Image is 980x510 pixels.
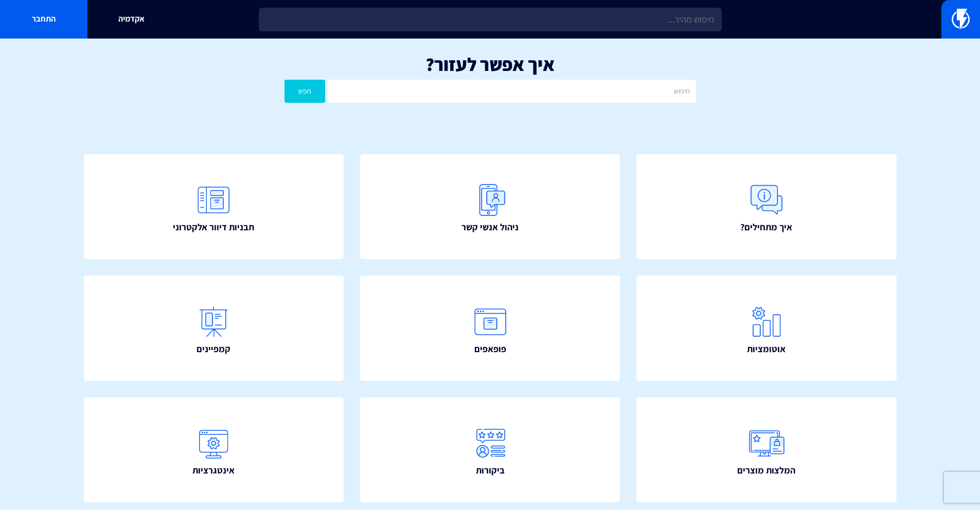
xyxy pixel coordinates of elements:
[360,154,620,260] a: ניהול אנשי קשר
[328,80,696,103] input: חיפוש
[360,276,620,381] a: פופאפים
[84,397,344,503] a: אינטגרציות
[461,221,519,234] span: ניהול אנשי קשר
[15,54,965,75] h1: איך אפשר לעזור?
[740,221,792,234] span: איך מתחילים?
[747,342,786,356] span: אוטומציות
[476,464,505,477] span: ביקורות
[360,397,620,503] a: ביקורות
[84,154,344,260] a: תבניות דיוור אלקטרוני
[636,154,897,260] a: איך מתחילים?
[284,80,326,103] button: חפש
[636,276,897,381] a: אוטומציות
[737,464,795,477] span: המלצות מוצרים
[636,397,897,503] a: המלצות מוצרים
[173,221,254,234] span: תבניות דיוור אלקטרוני
[192,464,235,477] span: אינטגרציות
[197,342,230,356] span: קמפיינים
[84,276,344,381] a: קמפיינים
[259,8,722,31] input: חיפוש מהיר...
[474,342,506,356] span: פופאפים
